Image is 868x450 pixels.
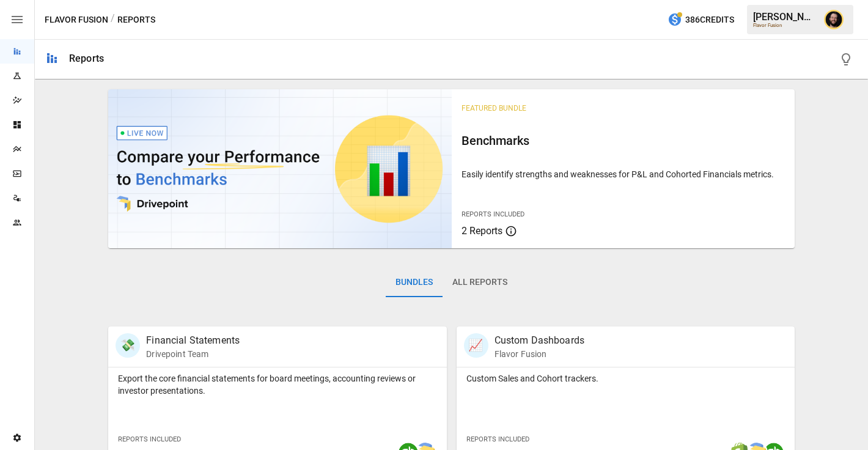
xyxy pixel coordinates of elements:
[118,435,181,443] span: Reports Included
[685,12,734,28] span: 386 Credits
[146,333,240,348] p: Financial Statements
[111,12,115,28] div: /
[69,53,104,64] div: Reports
[108,89,451,248] img: video thumbnail
[466,435,529,443] span: Reports Included
[116,333,140,358] div: 💸
[443,268,517,297] button: All Reports
[462,225,502,237] span: 2 Reports
[466,372,785,385] p: Custom Sales and Cohort trackers.
[464,333,488,358] div: 📈
[118,372,436,397] p: Export the core financial statements for board meetings, accounting reviews or investor presentat...
[462,168,785,180] p: Easily identify strengths and weaknesses for P&L and Cohorted Financials metrics.
[753,11,817,23] div: [PERSON_NAME]
[462,210,524,218] span: Reports Included
[824,10,844,29] img: Ciaran Nugent
[753,23,817,28] div: Flavor Fusion
[386,268,443,297] button: Bundles
[495,348,585,360] p: Flavor Fusion
[45,12,108,28] button: Flavor Fusion
[663,9,739,31] button: 386Credits
[146,348,240,360] p: Drivepoint Team
[462,131,785,150] h6: Benchmarks
[462,104,526,112] span: Featured Bundle
[495,333,585,348] p: Custom Dashboards
[817,2,851,37] button: Ciaran Nugent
